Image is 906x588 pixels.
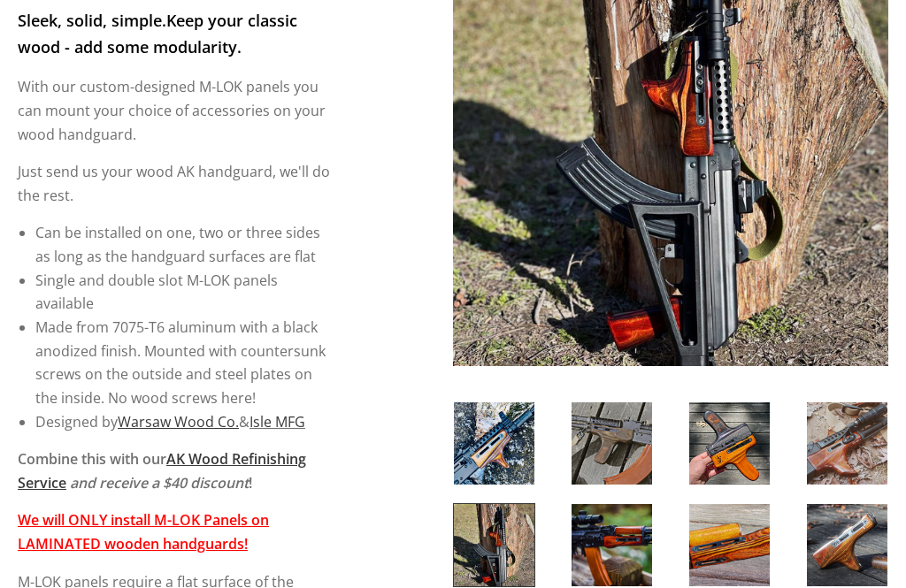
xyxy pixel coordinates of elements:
li: Designed by & [35,411,331,435]
img: AK Wood M-LOK Install Service [572,403,652,485]
strong: Combine this with our ! [18,450,306,493]
a: Isle MFG [250,413,305,432]
li: Made from 7075-T6 aluminum with a black anodized finish. Mounted with countersunk screws on the o... [35,317,331,411]
em: and receive a $40 discount [70,474,249,493]
p: With our custom-designed M-LOK panels you can mount your choice of accessories on your wood handg... [18,76,331,147]
img: AK Wood M-LOK Install Service [689,505,770,587]
img: AK Wood M-LOK Install Service [454,505,534,587]
li: Can be installed on one, two or three sides as long as the handguard surfaces are flat [35,222,331,269]
img: AK Wood M-LOK Install Service [689,403,770,485]
p: Just send us your wood AK handguard, we'll do the rest. [18,161,331,208]
li: Single and double slot M-LOK panels available [35,270,331,317]
img: AK Wood M-LOK Install Service [807,505,887,587]
img: AK Wood M-LOK Install Service [454,403,534,485]
a: Warsaw Wood Co. [118,413,239,432]
img: AK Wood M-LOK Install Service [807,403,887,485]
strong: Sleek, solid, simple. [18,11,166,32]
a: AK Wood Refinishing Service [18,450,306,493]
strong: We will ONLY install M-LOK Panels on LAMINATED wooden handguards! [18,511,269,554]
img: AK Wood M-LOK Install Service [572,505,652,587]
